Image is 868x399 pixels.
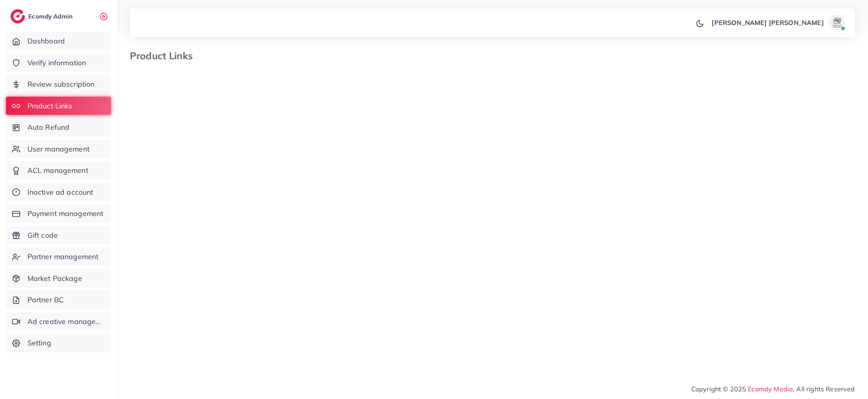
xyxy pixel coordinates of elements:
a: Partner BC [6,291,111,309]
span: Review subscription [27,79,95,89]
span: Payment management [27,208,104,219]
a: Review subscription [6,75,111,94]
p: [PERSON_NAME] [PERSON_NAME] [712,18,824,27]
a: Setting [6,334,111,352]
a: Market Package [6,269,111,288]
a: Inactive ad account [6,183,111,202]
a: Product Links [6,97,111,115]
a: Partner management [6,247,111,266]
img: avatar [829,15,845,31]
a: Auto Refund [6,118,111,137]
img: logo [10,9,25,23]
span: Market Package [27,273,82,284]
a: Gift code [6,226,111,245]
span: Verify information [27,58,86,68]
a: Dashboard [6,32,111,50]
span: ACL management [27,165,88,176]
a: [PERSON_NAME] [PERSON_NAME]avatar [707,15,849,31]
a: Payment management [6,204,111,223]
span: Partner management [27,251,99,262]
span: Setting [27,338,51,348]
span: Gift code [27,230,58,241]
a: Ad creative management [6,312,111,331]
a: Verify information [6,54,111,72]
span: Auto Refund [27,122,70,133]
a: User management [6,140,111,158]
span: Partner BC [27,295,64,305]
span: Inactive ad account [27,187,94,197]
span: Dashboard [27,36,65,46]
span: Product Links [27,101,73,111]
h2: Ecomdy Admin [28,12,75,20]
span: Ad creative management [27,316,105,327]
span: User management [27,144,90,154]
a: logoEcomdy Admin [10,9,75,23]
a: ACL management [6,161,111,180]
